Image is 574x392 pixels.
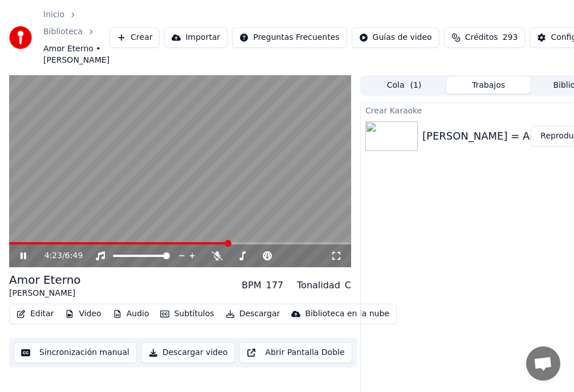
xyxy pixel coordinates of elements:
[345,279,351,292] div: C
[503,32,518,43] span: 293
[362,77,446,93] button: Cola
[232,27,347,48] button: Preguntas Frecuentes
[526,346,560,381] a: Open chat
[465,32,498,43] span: Créditos
[9,288,81,299] div: [PERSON_NAME]
[446,77,531,93] button: Trabajos
[239,342,352,363] button: Abrir Pantalla Doble
[9,26,32,49] img: youka
[444,27,526,48] button: Créditos293
[9,272,81,288] div: Amor Eterno
[266,279,283,292] div: 177
[410,80,421,91] span: ( 1 )
[43,26,83,38] a: Biblioteca
[109,27,160,48] button: Crear
[12,306,58,322] button: Editar
[156,306,218,322] button: Subtítulos
[60,306,105,322] button: Video
[108,306,154,322] button: Audio
[44,250,72,262] div: /
[43,9,64,21] a: Inicio
[14,342,137,363] button: Sincronización manual
[297,279,340,292] div: Tonalidad
[141,342,235,363] button: Descargar video
[305,308,389,320] div: Biblioteca en la nube
[44,250,62,262] span: 4:23
[43,9,109,66] nav: breadcrumb
[221,306,285,322] button: Descargar
[352,27,439,48] button: Guías de video
[164,27,227,48] button: Importar
[65,250,83,262] span: 6:49
[242,279,261,292] div: BPM
[43,43,109,66] span: Amor Eterno • [PERSON_NAME]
